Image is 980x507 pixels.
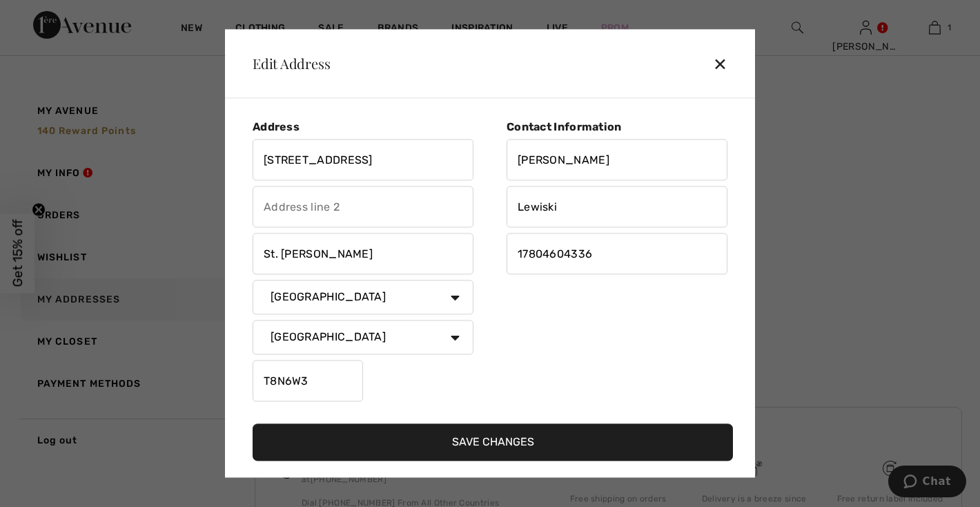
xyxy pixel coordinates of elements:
[253,186,473,228] input: Address line 2
[253,120,473,133] div: Address
[507,120,727,133] div: Contact Information
[507,140,727,181] input: First name
[242,57,330,70] div: Edit Address
[713,49,738,78] div: ✕
[253,361,363,402] input: Zip/Postal Code
[253,140,473,181] input: Address line 1
[507,233,727,275] input: Mobile
[253,424,733,461] button: Save Changes
[507,186,727,228] input: Last name
[253,233,473,275] input: City
[40,10,68,22] span: Chat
